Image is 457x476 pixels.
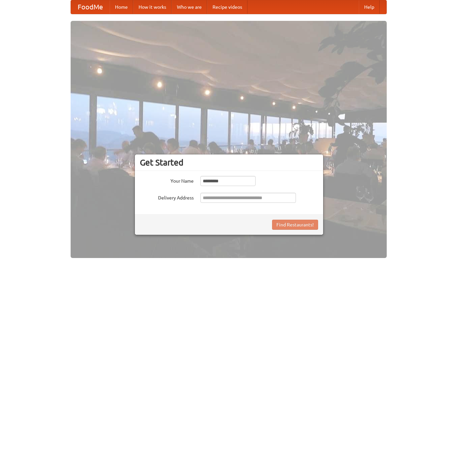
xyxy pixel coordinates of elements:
[140,193,194,201] label: Delivery Address
[172,0,207,14] a: Who we are
[272,220,318,230] button: Find Restaurants!
[140,157,318,168] h3: Get Started
[207,0,247,14] a: Recipe videos
[359,0,380,14] a: Help
[133,0,172,14] a: How it works
[140,176,194,184] label: Your Name
[110,0,133,14] a: Home
[71,0,110,14] a: FoodMe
